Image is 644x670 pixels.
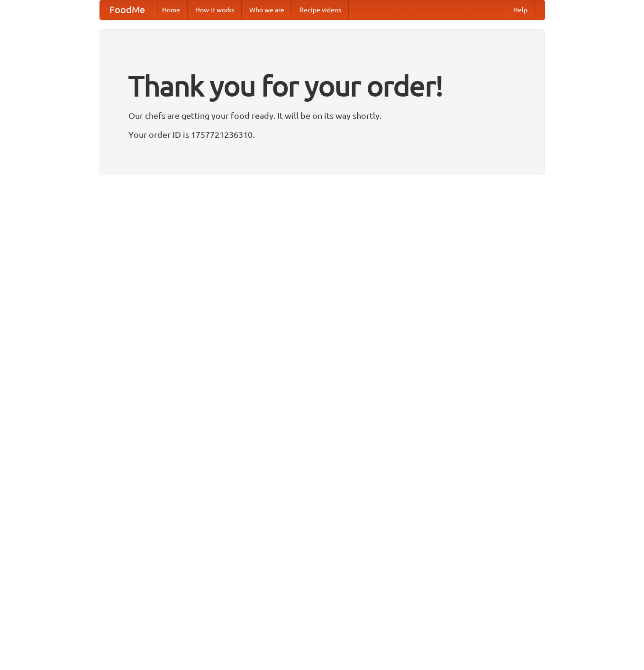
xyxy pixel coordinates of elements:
a: Who we are [242,0,292,19]
h1: Thank you for your order! [128,63,516,108]
a: How it works [188,0,242,19]
a: Help [506,0,535,19]
p: Our chefs are getting your food ready. It will be on its way shortly. [128,108,516,123]
a: Home [154,0,188,19]
a: Recipe videos [292,0,349,19]
a: FoodMe [100,0,154,19]
p: Your order ID is 1757721236310. [128,127,516,142]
